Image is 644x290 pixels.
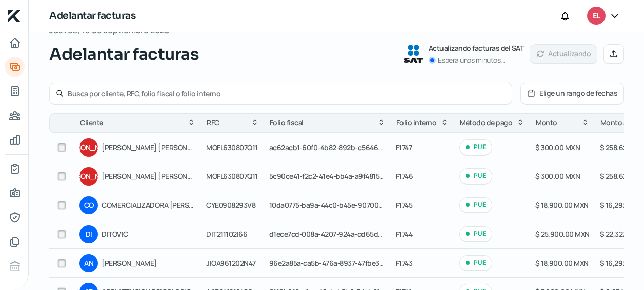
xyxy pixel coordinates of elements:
p: Espera unos minutos... [438,54,506,66]
span: F1743 [396,258,413,268]
img: SAT logo [404,45,423,63]
span: 96e2a85a-ca5b-476a-8937-47fbe3d0e2b9 [269,258,404,268]
button: Actualizando [530,44,597,64]
span: F1747 [396,142,412,152]
a: Mis finanzas [5,130,25,150]
span: RFC [207,117,219,129]
span: DITOVIC [102,228,196,240]
span: DIT211102I66 [206,229,247,239]
div: PUE [459,168,492,184]
span: [PERSON_NAME] [102,257,196,269]
span: JIOA961202N47 [206,258,256,268]
p: Actualizando facturas del SAT [429,42,524,54]
span: COMERCIALIZADORA [PERSON_NAME] [102,199,196,211]
span: ac62acb1-60f0-4b82-892b-c5646b1c7170 [269,142,402,152]
a: Inicio [5,32,25,53]
a: Buró de crédito [5,256,25,276]
span: F1744 [396,229,413,239]
span: Método de pago [460,117,512,129]
a: Tus créditos [5,81,25,101]
span: MOFL630807Q11 [206,142,258,152]
button: Elige un rango de fechas [521,83,623,104]
div: PUE [459,197,492,213]
span: d1ece7cd-008a-4207-924a-cd65d38792c4 [269,229,405,239]
span: Cliente [80,117,103,129]
div: AN [79,254,98,272]
span: 10da0775-ba9a-44c0-b45e-907004b4792f [269,200,404,210]
div: PUE [459,226,492,242]
span: F1746 [396,171,413,181]
a: Adelantar facturas [5,57,25,77]
a: Mi contrato [5,159,25,179]
span: EL [593,10,600,22]
span: MOFL630807Q11 [206,171,258,181]
span: Adelantar facturas [49,42,199,66]
span: CYE0908293V8 [206,200,255,210]
div: CO [79,196,98,214]
span: $ 300.00 MXN [535,171,580,181]
input: Busca por cliente, RFC, folio fiscal o folio interno [68,89,506,98]
a: Información general [5,183,25,203]
h1: Adelantar facturas [49,9,135,23]
div: DI [79,225,98,243]
span: $ 258.62 MXN [600,171,643,181]
a: Pago a proveedores [5,105,25,126]
span: $ 25,900.00 MXN [535,229,590,239]
span: Folio interno [396,117,437,129]
div: [PERSON_NAME] [79,138,98,157]
span: 5c90ce41-f2c2-41e4-bb4a-a9f4815122b9 [269,171,398,181]
span: $ 18,900.00 MXN [535,200,589,210]
span: F1745 [396,200,413,210]
span: $ 258.62 MXN [600,142,643,152]
span: [PERSON_NAME] [PERSON_NAME] DE LA PUEBLA [102,170,196,183]
div: [PERSON_NAME] [79,167,98,186]
a: Representantes [5,207,25,228]
span: $ 300.00 MXN [535,142,580,152]
div: PUE [459,255,492,271]
a: Documentos [5,232,25,252]
span: [PERSON_NAME] [PERSON_NAME] DE LA PUEBLA [102,141,196,154]
span: Monto [536,117,557,129]
span: $ 18,900.00 MXN [535,258,589,268]
div: PUE [459,139,492,155]
span: Folio fiscal [270,117,304,129]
